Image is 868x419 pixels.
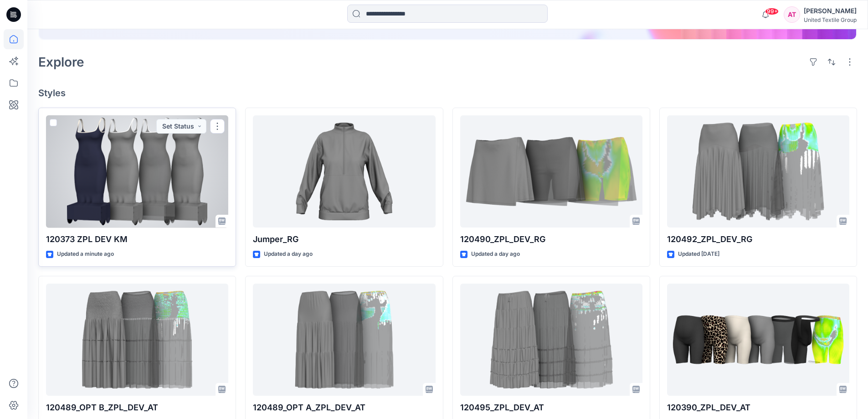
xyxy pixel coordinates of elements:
[784,6,800,23] div: AT
[57,249,114,259] p: Updated a minute ago
[667,401,849,414] p: 120390_ZPL_DEV_AT
[678,249,719,259] p: Updated [DATE]
[253,115,435,228] a: Jumper_RG
[253,401,435,414] p: 120489_OPT A_ZPL_DEV_AT
[460,401,642,414] p: 120495_ZPL_DEV_AT
[667,284,849,396] a: 120390_ZPL_DEV_AT
[471,249,520,259] p: Updated a day ago
[804,5,857,16] div: [PERSON_NAME]
[46,401,228,414] p: 120489_OPT B_ZPL_DEV_AT
[253,233,435,246] p: Jumper_RG
[667,115,849,228] a: 120492_ZPL_DEV_RG
[38,55,84,69] h2: Explore
[253,284,435,396] a: 120489_OPT A_ZPL_DEV_AT
[46,233,228,246] p: 120373 ZPL DEV KM
[264,249,313,259] p: Updated a day ago
[38,88,857,98] h4: Styles
[46,115,228,228] a: 120373 ZPL DEV KM
[460,284,642,396] a: 120495_ZPL_DEV_AT
[765,8,779,15] span: 99+
[667,233,849,246] p: 120492_ZPL_DEV_RG
[460,115,642,228] a: 120490_ZPL_DEV_RG
[460,233,642,246] p: 120490_ZPL_DEV_RG
[46,284,228,396] a: 120489_OPT B_ZPL_DEV_AT
[804,16,857,23] div: United Textile Group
